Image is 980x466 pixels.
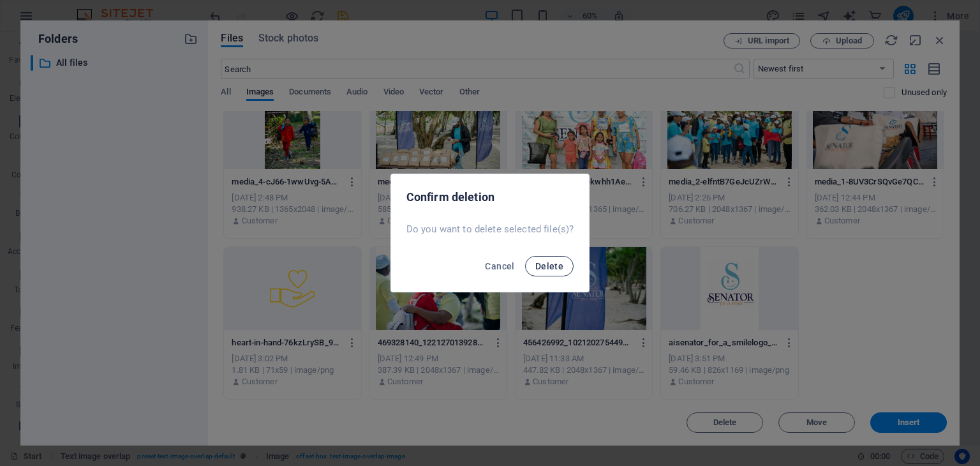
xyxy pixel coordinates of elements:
button: Cancel [480,256,519,276]
span: Cancel [485,261,514,271]
p: Do you want to delete selected file(s)? [406,223,574,236]
span: Delete [535,261,563,271]
button: Delete [525,256,574,276]
h2: Confirm deletion [406,190,574,205]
